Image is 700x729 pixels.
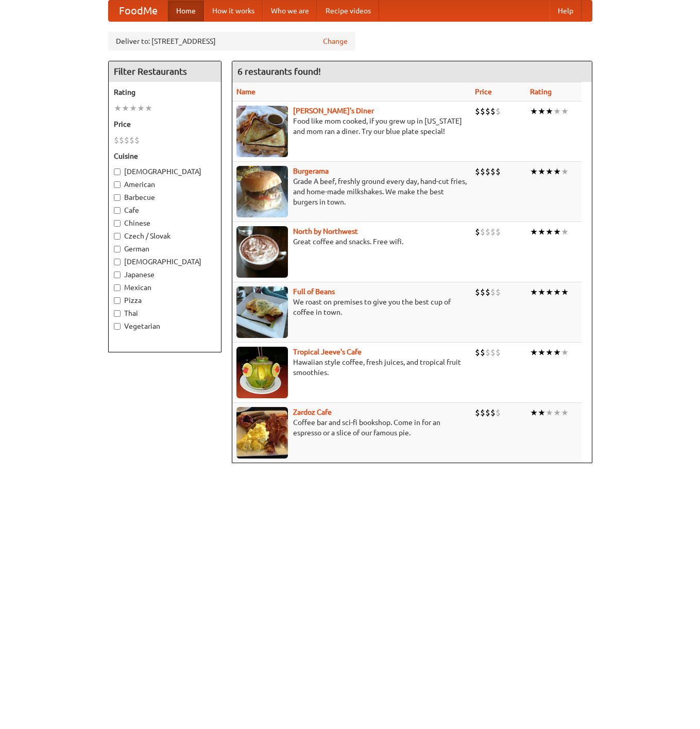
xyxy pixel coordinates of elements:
[530,226,538,238] li: ★
[109,1,168,21] a: FoodMe
[475,347,480,358] li: $
[480,106,485,117] li: $
[114,284,121,291] input: Mexican
[293,227,358,235] a: North by Northwest
[114,134,119,146] li: $
[114,220,121,227] input: Chinese
[553,106,561,117] li: ★
[293,287,335,296] a: Full of Beans
[545,226,553,238] li: ★
[114,323,121,330] input: Vegetarian
[236,226,288,278] img: north.jpg
[485,106,490,117] li: $
[236,357,467,378] p: Hawaiian style coffee, fresh juices, and tropical fruit smoothies.
[114,151,216,161] h5: Cuisine
[114,87,216,97] h5: Rating
[168,1,204,21] a: Home
[561,106,569,117] li: ★
[490,347,496,358] li: $
[538,226,545,238] li: ★
[530,106,538,117] li: ★
[480,286,485,298] li: $
[236,166,288,217] img: burgerama.jpg
[480,347,485,358] li: $
[530,407,538,418] li: ★
[538,106,545,117] li: ★
[263,1,317,21] a: Who we are
[109,61,221,82] h4: Filter Restaurants
[561,286,569,298] li: ★
[475,226,480,238] li: $
[237,66,321,76] ng-pluralize: 6 restaurants found!
[496,166,501,177] li: $
[490,407,496,418] li: $
[538,407,545,418] li: ★
[137,103,145,114] li: ★
[530,166,538,177] li: ★
[236,116,467,137] p: Food like mom cooked, if you grew up in [US_STATE] and mom ran a diner. Try our blue plate special!
[114,179,216,190] label: American
[204,1,263,21] a: How it works
[236,236,467,247] p: Great coffee and snacks. Free wifi.
[550,1,582,21] a: Help
[114,207,121,214] input: Cafe
[114,168,121,175] input: [DEMOGRAPHIC_DATA]
[553,166,561,177] li: ★
[545,166,553,177] li: ★
[496,286,501,298] li: $
[293,408,332,416] a: Zardoz Cafe
[490,166,496,177] li: $
[553,286,561,298] li: ★
[114,310,121,317] input: Thai
[124,134,129,146] li: $
[485,347,490,358] li: $
[114,257,216,267] label: [DEMOGRAPHIC_DATA]
[538,286,545,298] li: ★
[114,321,216,331] label: Vegetarian
[475,88,492,96] a: Price
[293,167,329,175] a: Burgerama
[134,134,140,146] li: $
[485,226,490,238] li: $
[293,348,362,356] b: Tropical Jeeve's Cafe
[530,347,538,358] li: ★
[114,297,121,304] input: Pizza
[490,286,496,298] li: $
[114,205,216,215] label: Cafe
[490,226,496,238] li: $
[236,286,288,338] img: beans.jpg
[496,347,501,358] li: $
[561,226,569,238] li: ★
[530,286,538,298] li: ★
[236,417,467,438] p: Coffee bar and sci-fi bookshop. Come in for an espresso or a slice of our famous pie.
[114,246,121,252] input: German
[545,106,553,117] li: ★
[496,106,501,117] li: $
[480,226,485,238] li: $
[122,103,129,114] li: ★
[114,259,121,265] input: [DEMOGRAPHIC_DATA]
[323,36,348,46] a: Change
[561,347,569,358] li: ★
[114,233,121,240] input: Czech / Slovak
[114,308,216,318] label: Thai
[480,407,485,418] li: $
[561,407,569,418] li: ★
[114,119,216,129] h5: Price
[236,297,467,317] p: We roast on premises to give you the best cup of coffee in town.
[538,166,545,177] li: ★
[129,103,137,114] li: ★
[236,347,288,398] img: jeeves.jpg
[545,286,553,298] li: ★
[114,192,216,202] label: Barbecue
[236,88,255,96] a: Name
[496,226,501,238] li: $
[475,106,480,117] li: $
[114,194,121,201] input: Barbecue
[480,166,485,177] li: $
[293,107,374,115] a: [PERSON_NAME]'s Diner
[114,269,216,280] label: Japanese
